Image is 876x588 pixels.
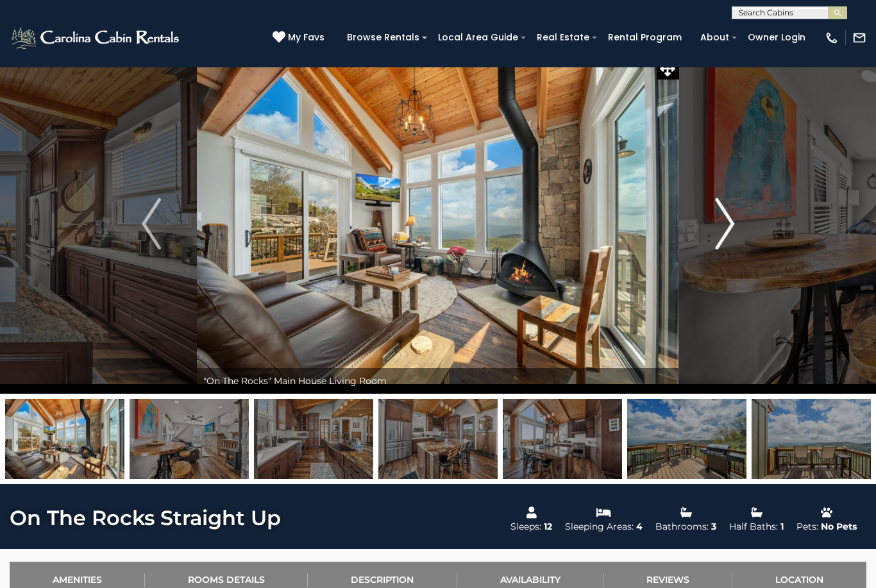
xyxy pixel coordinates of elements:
[142,198,161,249] img: arrow
[341,28,426,47] a: Browse Rentals
[530,28,596,47] a: Real Estate
[432,28,525,47] a: Local Area Guide
[852,31,866,45] img: mail-regular-white.png
[254,399,373,479] img: 167946768
[10,25,183,51] img: White-1-2.png
[288,31,324,44] span: My Favs
[130,399,249,479] img: 167946752
[627,399,746,479] img: 168624540
[197,368,678,394] div: "On The Rocks" Main House Living Room
[752,399,871,479] img: 168624541
[679,54,770,394] button: Next
[602,28,688,47] a: Rental Program
[503,399,622,479] img: 167946765
[378,399,498,479] img: 167946769
[106,54,197,394] button: Previous
[5,399,124,479] img: 168624536
[715,198,734,249] img: arrow
[825,31,839,45] img: phone-regular-white.png
[694,28,736,47] a: About
[273,31,328,45] a: My Favs
[741,28,812,47] a: Owner Login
